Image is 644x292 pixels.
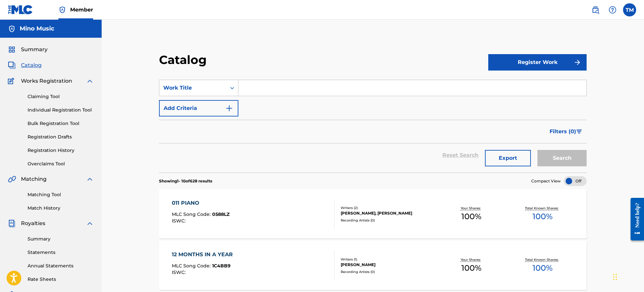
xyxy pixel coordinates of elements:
[21,46,48,53] span: Summary
[341,205,436,210] div: Writers ( 2 )
[172,269,187,275] span: ISWC :
[159,189,587,239] a: 011 PIANOMLC Song Code:0588LZISWC:Writers (2)[PERSON_NAME], [PERSON_NAME]Recording Artists (0)You...
[626,196,644,243] iframe: Resource Center
[8,46,16,53] img: Summary
[28,120,94,127] a: Bulk Registration Tool
[86,77,94,85] img: expand
[21,77,72,85] span: Works Registration
[70,6,93,13] span: Member
[212,263,231,269] span: 1C4BB9
[21,175,47,183] span: Matching
[58,6,66,14] img: Top Rightsholder
[8,5,33,14] img: MLC Logo
[21,61,42,69] span: Catalog
[86,175,94,183] img: expand
[8,77,16,85] img: Works Registration
[28,249,94,256] a: Statements
[28,147,94,154] a: Registration History
[461,257,482,262] p: Your Shares:
[533,211,553,222] span: 100 %
[86,219,94,227] img: expand
[28,236,94,242] a: Summary
[488,54,587,71] button: Register Work
[172,199,230,207] div: 011 PIANO
[28,107,94,114] a: Individual Registration Tool
[159,100,238,116] button: Add Criteria
[341,218,436,223] div: Recording Artists ( 0 )
[574,58,581,66] img: f7272a7cc735f4ea7f67.svg
[172,211,212,217] span: MLC Song Code :
[341,269,436,274] div: Recording Artists ( 0 )
[485,150,531,166] button: Export
[172,218,187,224] span: ISWC :
[225,104,233,112] img: 9d2ae6d4665cec9f34b9.svg
[20,25,54,32] h5: Mino Music
[613,267,617,287] div: Drag
[163,84,222,92] div: Work Title
[159,80,587,173] form: Search Form
[341,262,436,268] div: [PERSON_NAME]
[28,262,94,269] a: Annual Statements
[609,6,616,14] img: help
[8,175,16,183] img: Matching
[28,160,94,167] a: Overclaims Tool
[546,123,587,140] button: Filters (0)
[550,128,576,136] span: Filters ( 0 )
[531,178,561,184] span: Compact View
[461,211,481,222] span: 100 %
[8,61,42,69] a: CatalogCatalog
[8,25,16,33] img: Accounts
[461,262,481,274] span: 100 %
[159,241,587,290] a: 12 MONTHS IN A YEARMLC Song Code:1C4BB9ISWC:Writers (1)[PERSON_NAME]Recording Artists (0)Your Sha...
[8,46,48,53] a: SummarySummary
[576,130,582,134] img: filter
[21,219,45,227] span: Royalties
[611,261,644,292] iframe: Chat Widget
[592,6,599,14] img: search
[212,211,230,217] span: 0588LZ
[606,3,619,16] div: Help
[589,3,602,16] a: Public Search
[341,257,436,262] div: Writers ( 1 )
[159,52,210,67] h2: Catalog
[525,206,560,211] p: Total Known Shares:
[623,3,636,16] div: User Menu
[172,251,236,259] div: 12 MONTHS IN A YEAR
[8,219,16,227] img: Royalties
[28,191,94,198] a: Matching Tool
[28,205,94,212] a: Match History
[8,61,16,69] img: Catalog
[28,93,94,100] a: Claiming Tool
[461,206,482,211] p: Your Shares:
[341,210,436,216] div: [PERSON_NAME], [PERSON_NAME]
[525,257,560,262] p: Total Known Shares:
[533,262,553,274] span: 100 %
[172,263,212,269] span: MLC Song Code :
[28,276,94,283] a: Rate Sheets
[28,134,94,140] a: Registration Drafts
[159,178,212,184] p: Showing 1 - 10 of 628 results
